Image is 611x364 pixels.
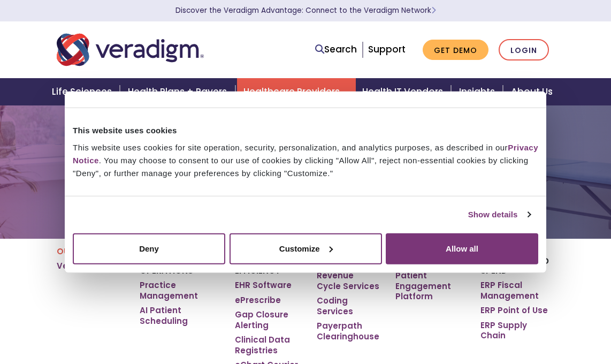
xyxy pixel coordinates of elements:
a: Payerpath Clearinghouse [317,321,379,342]
a: ERP Point of Use [480,305,548,316]
a: Search [315,42,357,57]
a: Veradigm Suite [57,261,124,271]
a: Privacy Notice [73,142,538,164]
span: Learn More [431,5,436,16]
a: Clinical Data Registries [235,335,301,355]
button: Customize [230,233,382,264]
a: EHR Software [235,280,292,291]
div: This website uses cookies for site operation, security, personalization, and analytics purposes, ... [73,141,538,179]
a: AI Patient Scheduling [140,305,219,326]
img: Veradigm logo [57,32,204,67]
a: Gap Closure Alerting [235,309,301,330]
a: Insights [453,78,505,105]
a: Life Sciences [45,78,121,105]
a: Practice Management [140,280,219,301]
a: Health IT Vendors [356,78,453,105]
a: Get Demo [423,40,488,60]
a: Patient Engagement Platform [395,270,464,302]
a: Revenue Cycle Services [317,270,379,291]
a: Healthcare Providers [237,78,356,105]
a: ePrescribe [235,295,281,306]
a: Login [499,39,549,61]
button: Allow all [386,233,538,264]
a: Health Plans + Payers [121,78,236,105]
a: Show details [468,208,530,221]
a: About Us [505,78,566,105]
button: Deny [73,233,225,264]
div: This website uses cookies [73,124,538,137]
a: ERP Fiscal Management [480,280,554,301]
a: Discover the Veradigm Advantage: Connect to the Veradigm NetworkLearn More [175,5,436,16]
a: Coding Services [317,295,379,316]
a: ERP Supply Chain [480,320,554,341]
a: Support [368,43,406,56]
